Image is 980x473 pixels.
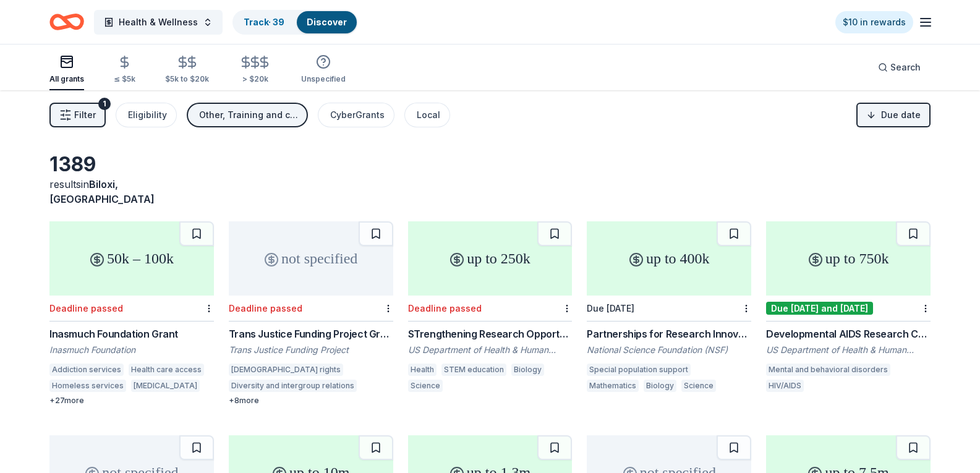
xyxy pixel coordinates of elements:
div: STEM education [441,364,506,376]
a: not specifiedDeadline passedTrans Justice Funding Project GrantsTrans Justice Funding Project[DEM... [229,221,393,406]
span: Due date [881,108,921,122]
div: Inasmuch Foundation [49,344,214,356]
button: Search [868,55,931,80]
div: 1389 [49,152,214,177]
div: Biology [644,380,676,392]
div: 1 [98,98,111,110]
button: $5k to $20k [165,50,209,90]
div: US Department of Health & Human Services: National Institutes of Health (NIH) [766,344,931,356]
span: Biloxi, [GEOGRAPHIC_DATA] [49,178,155,205]
div: Addiction services [49,364,124,376]
button: Unspecified [301,49,346,90]
a: $10 in rewards [835,11,913,33]
div: Science [681,380,716,392]
button: Track· 39Discover [232,10,358,35]
button: Filter1 [49,103,106,127]
div: Mental and behavioral disorders [766,364,890,376]
div: Unspecified [301,74,346,84]
div: Deadline passed [49,303,123,313]
div: Diversity and intergroup relations [229,380,357,392]
div: Partnerships for Research Innovation in the Mathematical Sciences (351482) [587,326,751,341]
div: National Science Foundation (NSF) [587,344,751,356]
span: Filter [74,108,96,122]
div: Due [DATE] and [DATE] [766,302,873,315]
button: ≤ $5k [114,50,135,90]
div: $5k to $20k [165,74,209,84]
div: Special population support [587,364,691,376]
div: Mathematics [587,380,639,392]
div: up to 250k [408,221,573,296]
button: Local [404,103,450,127]
div: [DEMOGRAPHIC_DATA] rights [229,364,343,376]
button: Eligibility [116,103,177,127]
div: HIV/AIDS [766,380,804,392]
div: Trans Justice Funding Project Grants [229,326,393,341]
div: Inasmuch Foundation Grant [49,326,214,341]
div: Eligibility [128,108,167,122]
a: up to 250kDeadline passedSTrengthening Research Opportunities for NIH Grants (STRONG): Structured... [408,221,573,396]
div: up to 750k [766,221,931,296]
button: Health & Wellness [94,10,223,35]
div: Developmental AIDS Research Center on Mental Health and HIV/AIDS (P30 Clinical Trial Optional) (3... [766,326,931,341]
div: Science [408,380,443,392]
div: Health [408,364,437,376]
button: Due date [856,103,931,127]
div: Homeless services [49,380,126,392]
a: up to 750kDue [DATE] and [DATE]Developmental AIDS Research Center on Mental Health and HIV/AIDS (... [766,221,931,396]
div: 50k – 100k [49,221,214,296]
a: Home [49,7,84,36]
div: results [49,177,214,207]
a: Track· 39 [244,17,284,27]
div: > $20k [239,74,271,84]
a: 50k – 100kDeadline passedInasmuch Foundation GrantInasmuch FoundationAddiction servicesHealth car... [49,221,214,406]
div: Due [DATE] [587,303,634,313]
div: Trans Justice Funding Project [229,344,393,356]
div: STrengthening Research Opportunities for NIH Grants (STRONG): Structured Institutional Needs Asse... [408,326,573,341]
button: > $20k [239,50,271,90]
button: All grants [49,49,84,90]
span: Health & Wellness [119,15,198,30]
div: Deadline passed [408,303,482,313]
div: CyberGrants [330,108,385,122]
button: CyberGrants [318,103,394,127]
div: [MEDICAL_DATA] [131,380,200,392]
span: Search [890,60,921,75]
div: up to 400k [587,221,751,296]
button: Other, Training and capacity building, Fellowship, Capital, General operations, Projects & progra... [187,103,308,127]
span: in [49,178,155,205]
a: up to 400kDue [DATE]Partnerships for Research Innovation in the Mathematical Sciences (351482)Nat... [587,221,751,396]
div: All grants [49,74,84,84]
div: + 27 more [49,396,214,406]
a: Discover [307,17,347,27]
div: Deadline passed [229,303,302,313]
div: Health care access [129,364,204,376]
div: + 8 more [229,396,393,406]
div: ≤ $5k [114,74,135,84]
div: Biology [511,364,544,376]
div: not specified [229,221,393,296]
div: US Department of Health & Human Services: National Institutes of Health (NIH) [408,344,573,356]
div: Other, Training and capacity building, Fellowship, Capital, General operations, Projects & progra... [199,108,298,122]
div: Local [417,108,440,122]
